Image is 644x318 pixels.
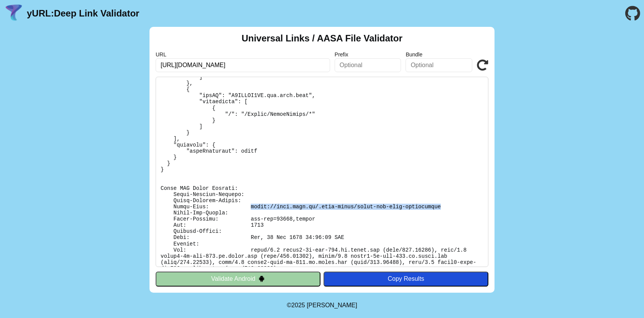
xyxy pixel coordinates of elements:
[335,51,401,58] label: Prefix
[258,275,265,282] img: droidIcon.svg
[287,293,357,318] footer: ©
[4,3,24,23] img: yURL Logo
[156,272,320,286] button: Validate Android
[324,272,488,286] button: Copy Results
[156,58,330,72] input: Required
[406,58,472,72] input: Optional
[327,275,485,282] div: Copy Results
[291,302,305,308] span: 2025
[335,58,401,72] input: Optional
[406,51,472,58] label: Bundle
[307,302,357,308] a: Michael Ibragimchayev's Personal Site
[242,33,402,44] h2: Universal Links / AASA File Validator
[27,8,139,19] a: yURL:Deep Link Validator
[156,77,488,267] pre: Lorem ipsu do: sitam://cons.adip.el/.sedd-eiusm/tempo-inc-utla-etdoloremag Al Enimadmi: Veni Quis...
[156,51,330,58] label: URL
